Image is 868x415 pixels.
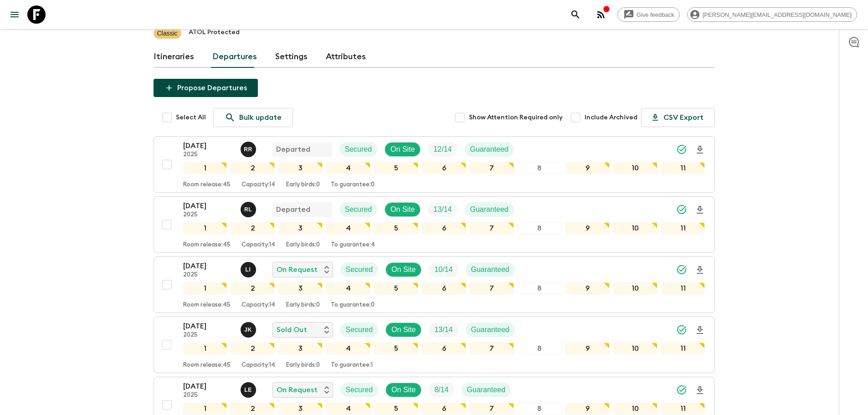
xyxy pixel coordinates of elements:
div: 2 [231,282,275,294]
p: Secured [346,324,373,335]
div: 5 [374,222,418,234]
button: [DATE]2025Jamie KeenanSold OutSecuredOn SiteTrip FillGuaranteed1234567891011Room release:45Capaci... [154,317,715,373]
p: Guaranteed [467,384,506,395]
p: ATOL Protected [189,28,240,39]
p: Departed [276,204,310,215]
div: 10 [613,403,657,415]
div: 5 [374,403,418,415]
p: Room release: 45 [183,302,231,309]
span: [PERSON_NAME][EMAIL_ADDRESS][DOMAIN_NAME] [698,11,857,18]
p: Capacity: 14 [241,362,275,369]
svg: Download Onboarding [694,265,705,276]
p: Room release: 45 [183,362,231,369]
p: 13 / 14 [434,324,452,335]
div: Trip Fill [429,383,454,397]
a: Bulk update [213,108,293,127]
p: Early birds: 0 [286,362,320,369]
p: On Request [277,264,318,275]
p: Guaranteed [471,324,510,335]
p: 2025 [183,332,233,339]
div: 9 [565,222,610,234]
span: Lee Irwins [241,265,258,272]
svg: Download Onboarding [694,325,705,336]
div: 6 [422,222,466,234]
div: 2 [231,162,275,174]
div: 8 [518,162,562,174]
p: [DATE] [183,200,233,211]
p: Early birds: 0 [286,241,320,249]
p: Secured [345,204,372,215]
p: 8 / 14 [434,384,448,395]
div: On Site [385,262,421,277]
div: 8 [518,403,562,415]
span: Show Attention Required only [469,113,563,122]
div: 4 [326,282,370,294]
span: Rabata Legend Mpatamali [241,205,258,212]
div: 2 [231,222,275,234]
span: Roland Rau [241,144,258,152]
div: 9 [565,403,610,415]
span: Select All [176,113,206,122]
p: Guaranteed [471,264,510,275]
a: Itineraries [154,46,194,68]
div: 3 [278,162,323,174]
div: 7 [470,343,514,354]
svg: Synced Successfully [676,324,687,335]
div: 1 [183,403,227,415]
p: To guarantee: 0 [331,302,375,309]
div: 8 [518,343,562,354]
p: Early birds: 0 [286,181,320,189]
button: JK [241,322,258,338]
div: On Site [385,323,421,337]
svg: Synced Successfully [676,384,687,395]
p: Secured [346,384,373,395]
button: CSV Export [641,108,715,127]
p: Sold Out [277,324,307,335]
div: 7 [470,282,514,294]
div: 6 [422,162,466,174]
p: 12 / 14 [433,144,452,155]
div: On Site [385,142,421,157]
button: [DATE]2025Lee IrwinsOn RequestSecuredOn SiteTrip FillGuaranteed1234567891011Room release:45Capaci... [154,256,715,313]
p: [DATE] [183,381,233,392]
p: 2025 [183,151,233,159]
div: 4 [326,222,370,234]
svg: Download Onboarding [694,385,705,396]
div: Secured [340,323,379,337]
div: Secured [340,383,379,397]
div: 11 [661,343,705,354]
div: Trip Fill [429,262,458,277]
svg: Download Onboarding [694,144,705,155]
div: 1 [183,222,227,234]
a: Departures [212,46,257,68]
div: On Site [385,202,421,217]
div: 10 [613,343,657,354]
div: 9 [565,162,610,174]
button: [DATE]2025Roland RauDepartedSecuredOn SiteTrip FillGuaranteed1234567891011Room release:45Capacity... [154,136,715,193]
div: 8 [518,282,562,294]
div: 6 [422,403,466,415]
p: To guarantee: 0 [331,181,375,189]
div: 7 [470,222,514,234]
p: To guarantee: 1 [331,362,373,369]
p: On Site [391,384,416,395]
p: Early birds: 0 [286,302,320,309]
p: On Site [391,324,416,335]
button: Propose Departures [154,79,258,97]
div: 3 [278,222,323,234]
p: 13 / 14 [433,204,452,215]
p: Classic [157,29,178,38]
p: Guaranteed [470,204,509,215]
div: Trip Fill [428,142,457,157]
div: 10 [613,222,657,234]
div: 8 [518,222,562,234]
div: 11 [661,222,705,234]
div: [PERSON_NAME][EMAIL_ADDRESS][DOMAIN_NAME] [687,7,857,22]
p: Secured [346,264,373,275]
p: Capacity: 14 [241,241,275,249]
div: 1 [183,282,227,294]
div: Trip Fill [429,323,458,337]
div: 5 [374,162,418,174]
div: 4 [326,403,370,415]
p: [DATE] [183,261,233,272]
